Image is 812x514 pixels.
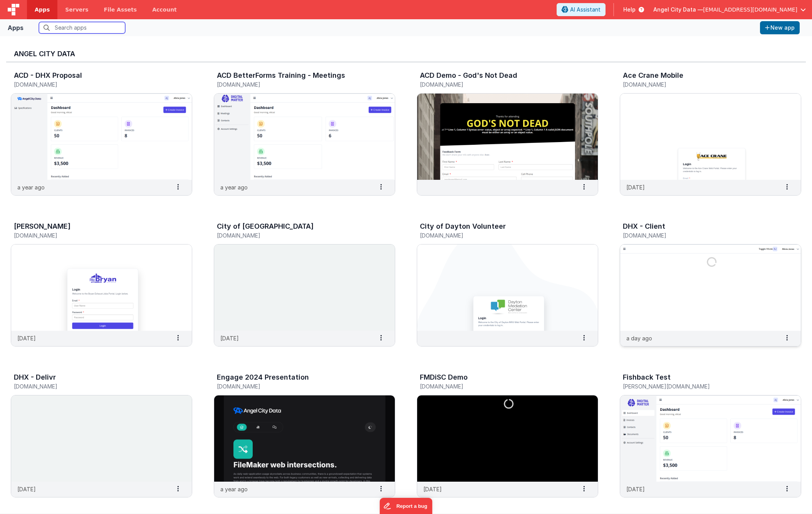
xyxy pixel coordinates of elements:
[14,82,173,87] h5: [DOMAIN_NAME]
[217,223,314,230] h3: City of [GEOGRAPHIC_DATA]
[423,485,442,493] p: [DATE]
[17,183,45,191] p: a year ago
[760,21,800,34] button: New app
[653,6,703,13] span: Angel City Data —
[220,183,248,191] p: a year ago
[623,383,782,389] h5: [PERSON_NAME][DOMAIN_NAME]
[17,485,36,493] p: [DATE]
[653,6,806,13] button: Angel City Data — [EMAIL_ADDRESS][DOMAIN_NAME]
[623,82,782,87] h5: [DOMAIN_NAME]
[14,383,173,389] h5: [DOMAIN_NAME]
[420,383,579,389] h5: [DOMAIN_NAME]
[626,485,645,493] p: [DATE]
[420,223,506,230] h3: City of Dayton Volunteer
[14,233,173,238] h5: [DOMAIN_NAME]
[17,334,36,342] p: [DATE]
[35,6,50,13] span: Apps
[65,6,88,13] span: Servers
[217,82,376,87] h5: [DOMAIN_NAME]
[217,72,345,79] h3: ACD BetterForms Training - Meetings
[623,6,636,13] span: Help
[623,233,782,238] h5: [DOMAIN_NAME]
[420,233,579,238] h5: [DOMAIN_NAME]
[220,485,248,493] p: a year ago
[623,72,683,79] h3: Ace Crane Mobile
[14,373,56,381] h3: DHX - Delivr
[420,72,517,79] h3: ACD Demo - God's Not Dead
[14,50,798,58] h3: Angel City Data
[14,223,70,230] h3: [PERSON_NAME]
[220,334,239,342] p: [DATE]
[14,72,82,79] h3: ACD - DHX Proposal
[8,23,23,32] div: Apps
[217,383,376,389] h5: [DOMAIN_NAME]
[217,233,376,238] h5: [DOMAIN_NAME]
[626,183,645,191] p: [DATE]
[39,22,125,33] input: Search apps
[217,373,309,381] h3: Engage 2024 Presentation
[557,3,606,16] button: AI Assistant
[420,82,579,87] h5: [DOMAIN_NAME]
[570,6,601,13] span: AI Assistant
[703,6,797,13] span: [EMAIL_ADDRESS][DOMAIN_NAME]
[380,498,433,514] iframe: Marker.io feedback button
[623,223,665,230] h3: DHX - Client
[420,373,468,381] h3: FMDiSC Demo
[104,6,137,13] span: File Assets
[626,334,652,342] p: a day ago
[623,373,671,381] h3: Fishback Test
